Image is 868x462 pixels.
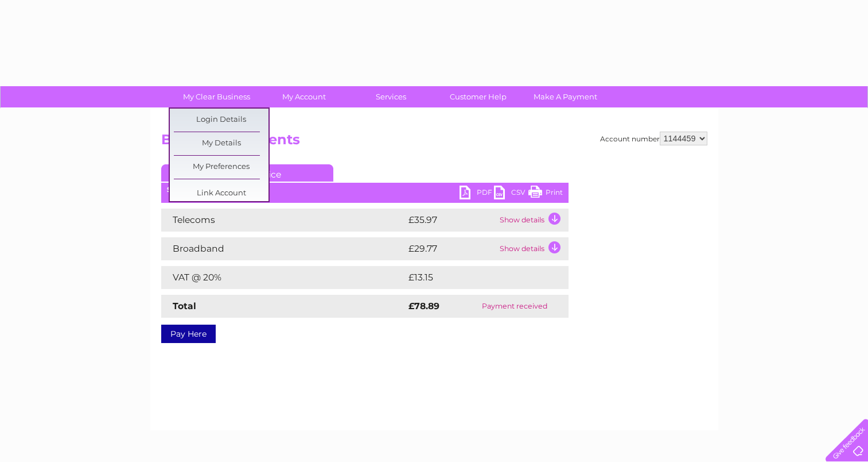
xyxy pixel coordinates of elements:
[600,132,707,145] div: Account number
[161,186,569,194] div: [DATE]
[173,301,196,311] strong: Total
[161,237,406,260] td: Broadband
[169,86,264,107] a: My Clear Business
[408,301,439,311] strong: £78.89
[174,182,268,205] a: Link Account
[528,186,563,202] a: Print
[406,237,497,260] td: £29.77
[518,86,613,107] a: Make A Payment
[174,132,268,155] a: My Details
[161,209,406,232] td: Telecoms
[497,237,569,260] td: Show details
[431,86,526,107] a: Customer Help
[460,186,494,202] a: PDF
[461,295,568,318] td: Payment received
[174,109,268,132] a: Login Details
[161,164,333,182] a: Current Invoice
[161,325,216,343] a: Pay Here
[406,209,497,232] td: £35.97
[406,266,543,289] td: £13.15
[161,266,406,289] td: VAT @ 20%
[174,156,268,179] a: My Preferences
[256,86,351,107] a: My Account
[497,209,569,232] td: Show details
[161,132,707,153] h2: Bills and Payments
[167,185,226,194] b: Statement Date:
[494,186,528,202] a: CSV
[344,86,438,107] a: Services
